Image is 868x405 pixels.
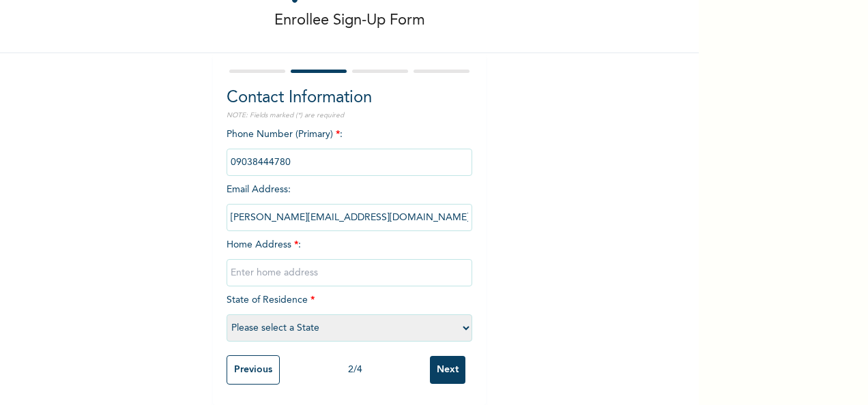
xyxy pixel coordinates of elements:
input: Enter Primary Phone Number [227,149,472,176]
h2: Contact Information [227,86,472,110]
input: Next [430,356,465,384]
p: NOTE: Fields marked (*) are required [227,110,472,121]
span: Email Address : [227,185,472,222]
input: Previous [227,355,280,385]
input: Enter home address [227,259,472,286]
p: Enrollee Sign-Up Form [274,10,425,32]
div: 2 / 4 [280,363,430,377]
input: Enter email Address [227,204,472,231]
span: Home Address : [227,240,472,277]
span: State of Residence [227,295,472,333]
span: Phone Number (Primary) : [227,130,472,167]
